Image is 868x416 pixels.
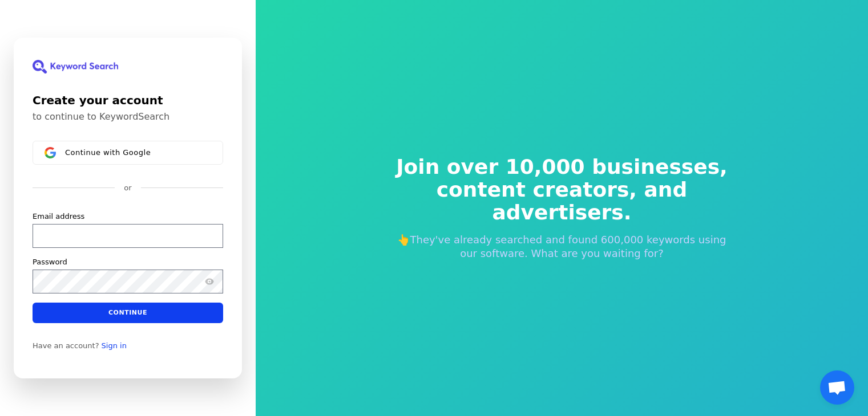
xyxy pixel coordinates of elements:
img: Sign in with Google [45,147,56,158]
img: KeywordSearch [33,60,118,74]
a: Open chat [820,370,854,405]
span: Join over 10,000 businesses, [389,156,736,178]
button: Show password [203,275,216,288]
span: Continue with Google [65,148,151,157]
label: Password [33,257,67,267]
span: Have an account? [33,341,99,350]
button: Sign in with GoogleContinue with Google [33,141,223,165]
h1: Create your account [33,92,223,109]
a: Sign in [102,341,127,350]
button: Continue [33,303,223,323]
span: content creators, and advertisers. [389,178,736,224]
p: 👆They've already searched and found 600,000 keywords using our software. What are you waiting for? [389,233,736,260]
label: Email address [33,211,84,222]
p: to continue to KeywordSearch [33,111,223,123]
p: or [124,183,131,193]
